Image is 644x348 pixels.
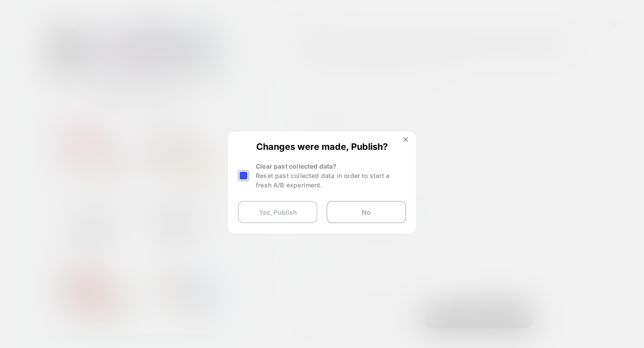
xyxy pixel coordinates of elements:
div: מארז קוקטיילים פירותי [9,305,85,314]
div: ‏179 ‏₪ [31,189,47,195]
span: Add to cart [117,191,143,205]
img: מארז קוקטיילים פירותי [9,224,85,300]
span: Add to cart [34,200,60,213]
div: ‏161 ‏₪ [47,189,63,195]
div: מארז טעימות עם כוסות [92,305,168,314]
div: מארז מתנה לחברה הכי טובה [9,167,85,185]
div: ‏237 ‏₪ [130,181,146,187]
button: Yes, Publish [238,201,318,223]
img: מארז מתנה לחברה הכי טובה [9,87,85,163]
div: מארז טעימות [92,167,168,176]
img: מארז טעימות [92,87,168,163]
a: מארז מתנה לחברה הכי טובה [9,167,85,213]
img: close [403,137,408,142]
strong: המארזים הכי אהובים בספייסהאוס [41,70,136,78]
a: מארז טעימות עם כוסות [92,305,168,342]
div: Reset past collected data in order to start a fresh A/B experiment. [256,171,406,190]
div: ‏264 ‏₪ [114,181,130,187]
button: No [326,201,406,223]
a: מארז טעימות [92,167,168,205]
strong: הנמכרים ביותר שלנו [42,57,135,69]
span: Changes were made, Publish? [238,141,406,150]
img: מארז טעימות עם כוסות [92,224,168,300]
div: Clear past collected data? [256,161,406,190]
a: מארז קוקטיילים פירותי [9,305,85,342]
